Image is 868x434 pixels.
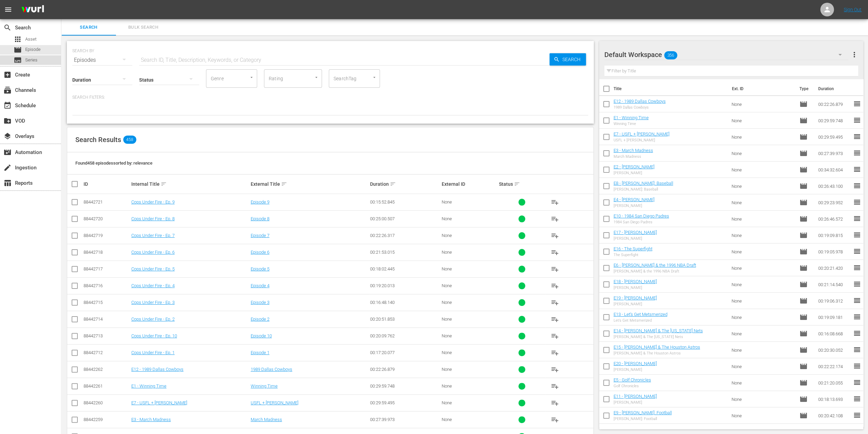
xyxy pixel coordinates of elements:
div: ID [84,181,129,187]
td: None [729,325,797,342]
td: 00:18:13.693 [815,391,853,407]
span: Episode [799,330,808,338]
td: None [729,129,797,145]
a: E7 - USFL + [PERSON_NAME] [131,400,187,405]
span: reorder [853,165,861,173]
button: playlist_add [547,361,563,378]
span: playlist_add [551,315,559,323]
a: E1 - Winning Time [614,115,649,120]
span: reorder [853,100,861,108]
td: 00:21:20.055 [815,375,853,391]
a: Cops Under Fire - Ep. 1 [131,350,175,355]
a: Cops Under Fire - Ep. 5 [131,266,175,271]
td: None [729,276,797,293]
div: None [442,283,497,288]
div: 00:19:20.013 [370,283,440,288]
button: playlist_add [547,411,563,428]
span: playlist_add [551,282,559,290]
span: Series [14,56,22,64]
span: playlist_add [551,399,559,407]
div: 88442721 [84,199,129,205]
td: 00:20:30.052 [815,342,853,358]
td: 00:19:09.815 [815,227,853,243]
span: Create [3,71,12,79]
a: Episode 7 [251,233,269,238]
td: 00:21:14.540 [815,276,853,293]
div: None [442,300,497,305]
button: playlist_add [547,395,563,411]
div: The Superfight [614,253,652,257]
button: Open [371,74,378,81]
button: playlist_add [547,261,563,277]
div: Duration [370,180,440,188]
a: Cops Under Fire - Ep. 4 [131,283,175,288]
button: Open [248,74,255,81]
div: None [442,317,497,322]
div: 00:22:26.317 [370,233,440,238]
div: None [442,233,497,238]
span: Episode [799,313,808,321]
a: E11 - [PERSON_NAME] [614,394,657,399]
span: playlist_add [551,298,559,307]
a: Cops Under Fire - Ep. 7 [131,233,175,238]
a: E18 - [PERSON_NAME] [614,279,657,284]
div: 00:27:39.973 [370,417,440,422]
a: Episode 1 [251,350,269,355]
td: 00:22:22.174 [815,358,853,375]
span: Search [65,24,112,31]
div: None [442,266,497,271]
th: Ext. ID [728,79,795,98]
div: 88442262 [84,367,129,372]
div: Default Workspace [604,45,848,64]
a: E16 - The Superfight [614,246,652,251]
span: playlist_add [551,416,559,424]
a: Sign Out [844,7,862,12]
a: Episode 8 [251,216,269,221]
div: 88442720 [84,216,129,221]
div: [PERSON_NAME] [614,285,657,290]
span: Asset [14,35,22,43]
div: Internal Title [131,180,249,188]
span: Episode [799,166,808,174]
div: None [442,400,497,405]
a: E17 - [PERSON_NAME] [614,230,657,235]
div: None [442,367,497,372]
span: Episode [799,280,808,289]
span: menu [4,5,12,14]
div: [PERSON_NAME] [614,236,657,241]
td: None [729,293,797,309]
span: reorder [853,149,861,157]
div: 88442715 [84,300,129,305]
div: None [442,383,497,389]
button: playlist_add [547,244,563,261]
td: 00:19:09.181 [815,309,853,325]
td: 00:29:59.495 [815,129,853,145]
a: E7 - USFL + [PERSON_NAME] [614,131,670,137]
span: event_available [3,101,12,110]
span: 458 [123,136,136,144]
div: 88442717 [84,266,129,271]
span: reorder [853,231,861,239]
td: 00:22:26.879 [815,96,853,112]
div: [PERSON_NAME] & The Houston Astros [614,351,700,355]
div: USFL + [PERSON_NAME] [614,138,670,142]
a: E3 - March Madness [131,417,171,422]
div: Let’s Get Metsmerized [614,318,667,323]
div: [PERSON_NAME] & the 1996 NBA Draft [614,269,696,274]
a: E12 - 1989 Dallas Cowboys [614,99,666,104]
div: [PERSON_NAME] [614,367,657,372]
span: Episode [799,264,808,272]
div: [PERSON_NAME] [614,171,654,175]
span: Automation [3,148,12,156]
div: Episodes [72,51,132,70]
span: Episode [799,395,808,403]
td: None [729,391,797,407]
div: Winning Time [614,122,649,126]
span: Asset [25,36,36,43]
span: Episode [799,346,808,354]
div: March Madness [614,154,653,159]
span: sort [281,181,287,187]
span: 356 [664,48,677,62]
div: 88442713 [84,333,129,338]
div: 00:21:53.015 [370,250,440,255]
